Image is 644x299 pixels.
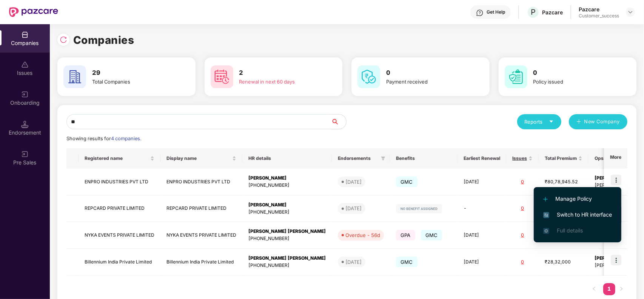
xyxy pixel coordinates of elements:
[338,155,378,161] span: Endorsements
[611,175,621,185] img: icon
[85,155,149,161] span: Registered name
[604,148,627,169] th: More
[166,155,231,161] span: Display name
[79,148,160,169] th: Registered name
[543,228,549,234] img: svg+xml;base64,PHN2ZyB4bWxucz0iaHR0cDovL3d3dy53My5vcmcvMjAwMC9zdmciIHdpZHRoPSIxNi4zNjMiIGhlaWdodD...
[160,148,242,169] th: Display name
[545,155,577,161] span: Total Premium
[21,61,29,68] img: svg+xml;base64,PHN2ZyBpZD0iSXNzdWVzX2Rpc2FibGVkIiB4bWxucz0iaHR0cDovL3d3dy53My5vcmcvMjAwMC9zdmciIH...
[9,7,58,17] img: New Pazcare Logo
[579,13,619,19] div: Customer_success
[543,195,612,203] span: Manage Policy
[476,9,484,17] img: svg+xml;base64,PHN2ZyBpZD0iSGVscC0zMngzMiIgeG1sbnM9Imh0dHA6Ly93d3cudzMub3JnLzIwMDAvc3ZnIiB3aWR0aD...
[557,227,583,234] span: Full details
[611,255,621,265] img: icon
[531,8,536,17] span: P
[539,148,589,169] th: Total Premium
[21,150,29,158] img: svg+xml;base64,PHN2ZyB3aWR0aD0iMjAiIGhlaWdodD0iMjAiIHZpZXdCb3g9IjAgMCAyMCAyMCIgZmlsbD0ibm9uZSIgeG...
[21,91,29,98] img: svg+xml;base64,PHN2ZyB3aWR0aD0iMjAiIGhlaWdodD0iMjAiIHZpZXdCb3g9IjAgMCAyMCAyMCIgZmlsbD0ibm9uZSIgeG...
[543,212,549,218] img: svg+xml;base64,PHN2ZyB4bWxucz0iaHR0cDovL3d3dy53My5vcmcvMjAwMC9zdmciIHdpZHRoPSIxNiIgaGVpZ2h0PSIxNi...
[506,148,539,169] th: Issues
[487,9,505,15] div: Get Help
[21,31,29,39] img: svg+xml;base64,PHN2ZyBpZD0iQ29tcGFuaWVzIiB4bWxucz0iaHR0cDovL3d3dy53My5vcmcvMjAwMC9zdmciIHdpZHRoPS...
[512,155,527,161] span: Issues
[542,9,563,16] div: Pazcare
[21,121,29,128] img: svg+xml;base64,PHN2ZyB3aWR0aD0iMTQuNSIgaGVpZ2h0PSIxNC41IiB2aWV3Qm94PSIwIDAgMTYgMTYiIGZpbGw9Im5vbm...
[543,211,612,219] span: Switch to HR interface
[579,6,619,13] div: Pazcare
[543,197,548,201] img: svg+xml;base64,PHN2ZyB4bWxucz0iaHR0cDovL3d3dy53My5vcmcvMjAwMC9zdmciIHdpZHRoPSIxMi4yMDEiIGhlaWdodD...
[627,9,633,15] img: svg+xml;base64,PHN2ZyBpZD0iRHJvcGRvd24tMzJ4MzIiIHhtbG5zPSJodHRwOi8vd3d3LnczLm9yZy8yMDAwL3N2ZyIgd2...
